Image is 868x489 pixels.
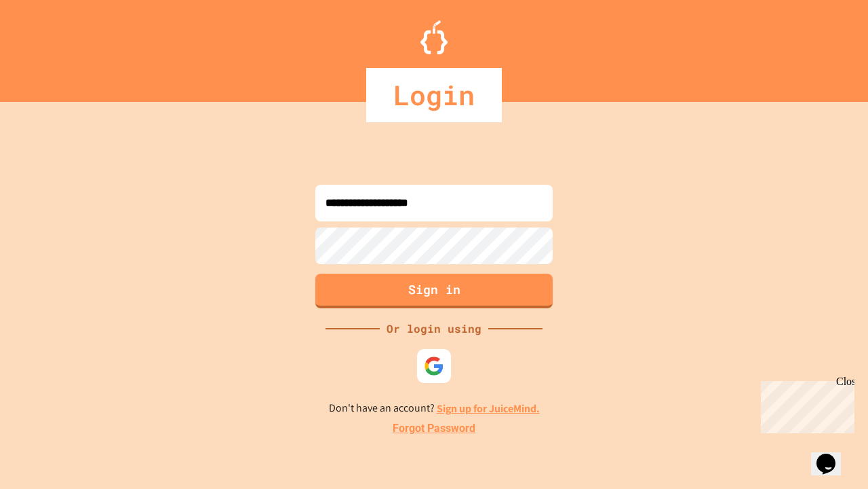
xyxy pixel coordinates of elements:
button: Sign in [315,274,553,308]
img: Logo.svg [420,20,448,54]
div: Or login using [380,321,488,337]
div: Login [366,68,502,122]
p: Don't have an account? [329,400,540,417]
div: Chat with us now!Close [5,5,94,86]
img: google-icon.svg [424,356,444,376]
a: Sign up for JuiceMind. [437,401,540,416]
iframe: chat widget [755,376,854,433]
iframe: chat widget [811,435,854,475]
a: Forgot Password [393,420,475,437]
